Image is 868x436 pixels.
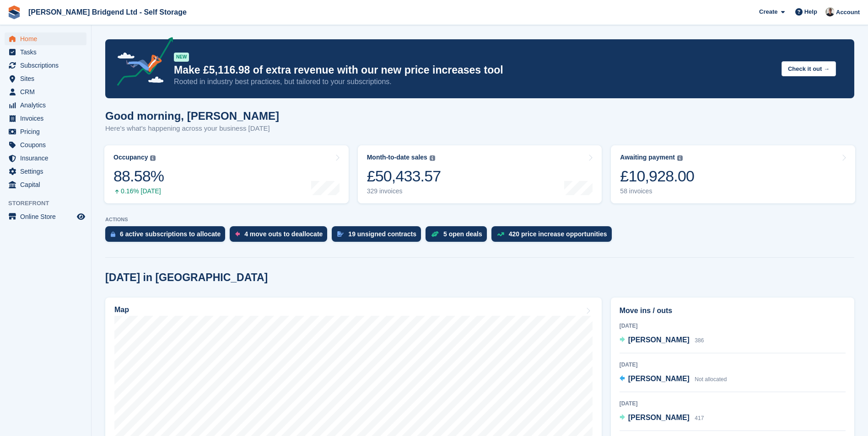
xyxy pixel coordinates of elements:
span: Home [20,32,75,45]
div: 420 price increase opportunities [509,230,607,238]
span: 386 [695,337,704,344]
img: move_outs_to_deallocate_icon-f764333ba52eb49d3ac5e1228854f67142a1ed5810a6f6cc68b1a99e826820c5.svg [235,231,240,237]
div: [DATE] [620,322,846,330]
div: 5 open deals [443,230,482,238]
a: menu [5,72,86,85]
div: £50,433.57 [367,167,441,186]
span: [PERSON_NAME] [628,414,690,421]
img: icon-info-grey-7440780725fd019a000dd9b08b2336e03edf1995a4989e88bcd33f0948082b44.svg [150,155,156,161]
span: Online Store [20,210,75,223]
div: 329 invoices [367,187,441,195]
a: menu [5,178,86,191]
span: Create [759,7,777,16]
a: menu [5,32,86,45]
span: Coupons [20,138,75,151]
span: [PERSON_NAME] [628,336,690,344]
span: [PERSON_NAME] [628,375,690,383]
a: menu [5,59,86,72]
a: 6 active subscriptions to allocate [105,226,230,246]
p: ACTIONS [105,217,854,223]
div: [DATE] [620,361,846,369]
a: [PERSON_NAME] Not allocated [620,373,727,385]
span: Analytics [20,99,75,112]
span: Not allocated [695,376,727,383]
a: 19 unsigned contracts [332,226,426,246]
a: Preview store [75,211,86,222]
h1: Good morning, [PERSON_NAME] [105,110,279,122]
a: menu [5,165,86,178]
div: Awaiting payment [620,154,675,161]
img: active_subscription_to_allocate_icon-d502201f5373d7db506a760aba3b589e785aa758c864c3986d89f69b8ff3... [111,231,115,237]
a: Month-to-date sales £50,433.57 329 invoices [358,145,602,203]
a: menu [5,46,86,58]
p: Here's what's happening across your business [DATE] [105,123,279,134]
a: menu [5,85,86,98]
span: Invoices [20,112,75,125]
div: 58 invoices [620,187,694,195]
span: Tasks [20,46,75,58]
div: [DATE] [620,399,846,408]
a: menu [5,210,86,223]
div: 6 active subscriptions to allocate [120,230,221,238]
div: NEW [174,53,189,62]
div: Occupancy [113,154,148,161]
img: price-adjustments-announcement-icon-8257ccfd72463d97f412b2fc003d46551f7dbcb40ab6d574587a9cd5c0d94... [109,37,173,89]
a: menu [5,99,86,112]
a: menu [5,112,86,125]
a: [PERSON_NAME] 417 [620,412,704,424]
p: Rooted in industry best practices, but tailored to your subscriptions. [174,77,774,87]
div: 0.16% [DATE] [113,187,164,195]
div: 19 unsigned contracts [348,230,416,238]
img: contract_signature_icon-13c848040528278c33f63329250d36e43548de30e8caae1d1a13099fd9432cc5.svg [337,231,344,237]
span: Sites [20,72,75,85]
a: [PERSON_NAME] 386 [620,335,704,346]
img: stora-icon-8386f47178a22dfd0bd8f6a31ec36ba5ce8667c1dd55bd0f319d3a0aa187defe.svg [7,5,21,19]
a: Awaiting payment £10,928.00 58 invoices [611,145,855,203]
div: £10,928.00 [620,167,694,186]
a: 420 price increase opportunities [491,226,616,246]
span: Account [836,8,860,17]
span: Pricing [20,125,75,138]
img: deal-1b604bf984904fb50ccaf53a9ad4b4a5d6e5aea283cecdc64d6e3604feb123c2.svg [431,231,439,237]
span: Settings [20,165,75,178]
span: Subscriptions [20,59,75,72]
span: Insurance [20,152,75,165]
span: Capital [20,178,75,191]
div: 4 move outs to deallocate [244,230,323,238]
h2: Map [114,306,129,314]
h2: [DATE] in [GEOGRAPHIC_DATA] [105,271,268,284]
span: CRM [20,85,75,98]
span: 417 [695,415,704,421]
a: 5 open deals [426,226,491,246]
span: Storefront [8,199,91,208]
button: Check it out → [782,61,836,76]
img: Rhys Jones [825,7,835,16]
span: Help [804,7,817,16]
h2: Move ins / outs [620,305,846,316]
a: [PERSON_NAME] Bridgend Ltd - Self Storage [25,5,190,20]
a: menu [5,152,86,165]
a: Occupancy 88.58% 0.16% [DATE] [104,145,349,203]
div: Month-to-date sales [367,154,427,161]
a: menu [5,125,86,138]
img: icon-info-grey-7440780725fd019a000dd9b08b2336e03edf1995a4989e88bcd33f0948082b44.svg [430,155,435,161]
a: menu [5,138,86,151]
img: icon-info-grey-7440780725fd019a000dd9b08b2336e03edf1995a4989e88bcd33f0948082b44.svg [677,155,683,161]
a: 4 move outs to deallocate [230,226,332,246]
img: price_increase_opportunities-93ffe204e8149a01c8c9dc8f82e8f89637d9d84a8eef4429ea346261dce0b2c0.svg [497,232,504,236]
div: 88.58% [113,167,164,186]
p: Make £5,116.98 of extra revenue with our new price increases tool [174,64,774,77]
